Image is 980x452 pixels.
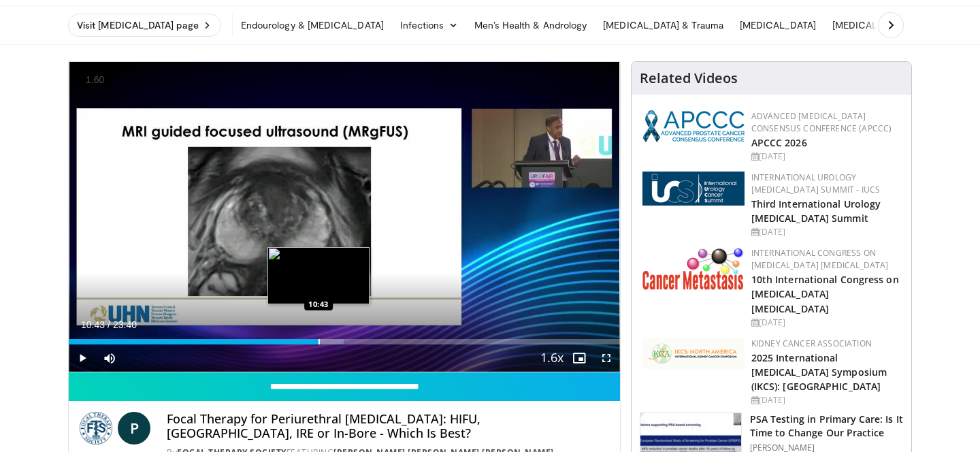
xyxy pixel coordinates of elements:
[750,413,903,440] h3: PSA Testing in Primary Care: Is It Time to Change Our Practice
[642,172,745,206] img: 62fb9566-9173-4071-bcb6-e47c745411c0.png.150x105_q85_autocrop_double_scale_upscale_version-0.2.png
[566,344,593,372] button: Enable picture-in-picture mode
[69,339,620,344] div: Progress Bar
[118,412,150,445] a: P
[642,247,745,290] img: 6ff8bc22-9509-4454-a4f8-ac79dd3b8976.png.150x105_q85_autocrop_double_scale_upscale_version-0.2.png
[751,226,900,238] div: [DATE]
[69,62,620,372] video-js: Video Player
[751,338,872,349] a: Kidney Cancer Association
[233,12,392,39] a: Endourology & [MEDICAL_DATA]
[751,197,881,225] a: Third International Urology [MEDICAL_DATA] Summit
[751,394,900,406] div: [DATE]
[642,338,745,369] img: fca7e709-d275-4aeb-92d8-8ddafe93f2a6.png.150x105_q85_autocrop_double_scale_upscale_version-0.2.png
[538,344,566,372] button: Playback Rate
[392,12,466,39] a: Infections
[96,344,123,372] button: Mute
[167,412,609,441] h4: Focal Therapy for Periurethral [MEDICAL_DATA]: HIFU, [GEOGRAPHIC_DATA], IRE or In-Bore - Which Is...
[640,70,738,86] h4: Related Videos
[466,12,595,39] a: Men’s Health & Andrology
[69,344,96,372] button: Play
[595,12,732,39] a: [MEDICAL_DATA] & Trauma
[751,150,900,163] div: [DATE]
[751,273,899,314] a: 10th International Congress on [MEDICAL_DATA] [MEDICAL_DATA]
[751,172,881,195] a: International Urology [MEDICAL_DATA] Summit - IUCS
[68,14,221,37] a: Visit [MEDICAL_DATA] page
[267,247,370,304] img: image.jpeg
[732,12,824,39] a: [MEDICAL_DATA]
[108,319,110,330] span: /
[751,110,892,134] a: Advanced [MEDICAL_DATA] Consensus Conference (APCCC)
[113,319,137,330] span: 23:40
[80,412,112,445] img: Focal Therapy Society
[642,110,745,142] img: 92ba7c40-df22-45a2-8e3f-1ca017a3d5ba.png.150x105_q85_autocrop_double_scale_upscale_version-0.2.png
[751,136,807,149] a: APCCC 2026
[751,351,887,393] a: 2025 International [MEDICAL_DATA] Symposium (IKCS): [GEOGRAPHIC_DATA]
[593,344,620,372] button: Fullscreen
[751,247,889,271] a: International Congress on [MEDICAL_DATA] [MEDICAL_DATA]
[81,319,105,330] span: 10:43
[751,317,900,329] div: [DATE]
